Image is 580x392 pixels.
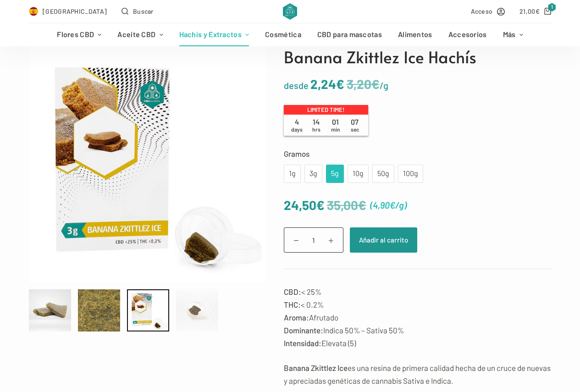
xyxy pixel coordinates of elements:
[122,6,154,17] button: Abrir formulario de búsqueda
[495,23,531,46] a: Más
[291,126,303,133] span: days
[370,198,407,213] span: ( )
[403,168,418,180] div: 100g
[287,117,307,133] span: 4
[336,76,344,92] span: €
[331,168,338,180] div: 5g
[284,45,551,69] h1: Banana Zkittlez Ice Hachís
[327,197,366,213] bdi: 35,00
[371,76,380,92] span: €
[519,6,551,17] a: Carro de compra
[133,6,154,17] span: Buscar
[284,338,321,348] strong: Intensidad:
[390,199,395,210] span: €
[284,80,309,91] span: desde
[310,76,344,92] bdi: 2,24
[312,126,320,133] span: hrs
[471,6,505,17] a: Acceso
[284,313,309,322] strong: Aroma:
[110,23,171,46] a: Aceite CBD
[536,7,540,15] span: €
[351,126,359,133] span: sec
[395,199,404,210] span: /g
[316,197,325,213] span: €
[345,117,365,133] span: 07
[380,80,388,91] span: /g
[49,23,531,46] nav: Menú de cabecera
[284,326,323,335] strong: Dominante:
[284,227,343,253] input: Cantidad de productos
[284,300,301,309] strong: THC:
[284,197,325,213] bdi: 24,50
[307,117,326,133] span: 14
[519,7,540,15] bdi: 21,00
[289,168,295,180] div: 1g
[309,23,390,46] a: CBD para mascotas
[284,361,551,387] p: es una resina de primera calidad hecha de un cruce de nuevas y apreciadas genéticas de cannabis S...
[471,6,493,17] span: Acceso
[347,76,380,92] bdi: 3,20
[350,227,417,253] button: Añadir al carrito
[440,23,495,46] a: Accesorios
[257,23,309,46] a: Cosmética
[548,3,556,11] span: 1
[284,147,551,160] label: Gramos
[358,197,366,213] span: €
[49,23,110,46] a: Flores CBD
[331,126,340,133] span: min
[373,199,395,210] bdi: 4,90
[310,168,317,180] div: 3g
[284,287,301,296] strong: CBD:
[29,7,38,16] img: ES Flag
[284,363,348,372] strong: Banana Zkittlez Ice
[284,105,368,115] p: Limited time!
[378,168,389,180] div: 50g
[29,6,107,17] a: Select Country
[43,6,107,17] span: [GEOGRAPHIC_DATA]
[284,285,551,349] p: < 25% < 0.2% Afrutado Indica 50% – Sativa 50% Elevata (5)
[326,117,345,133] span: 01
[171,23,257,46] a: Hachís y Extractos
[29,45,266,282] img: hashish-banana_zkittlez-packaging
[283,3,297,20] img: CBD Alchemy
[390,23,440,46] a: Alimentos
[353,168,363,180] div: 10g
